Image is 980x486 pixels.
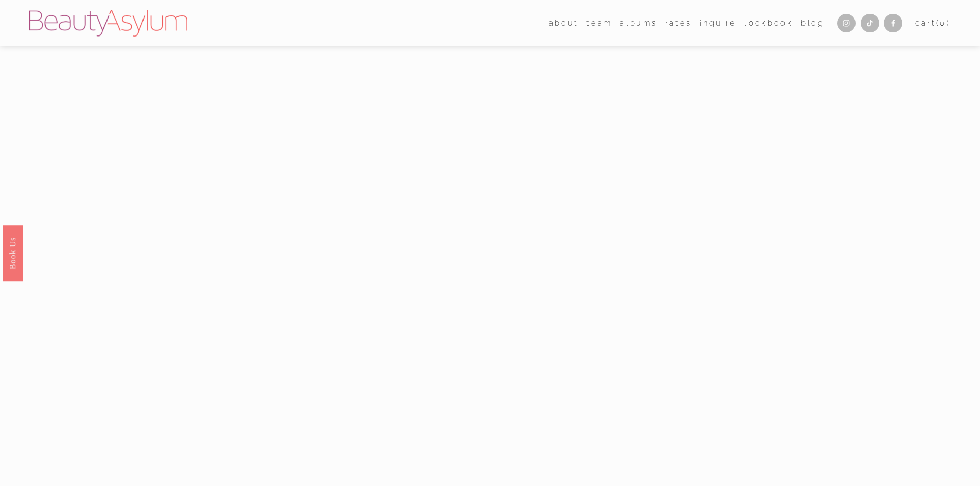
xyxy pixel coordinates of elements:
[700,15,737,30] a: Inquire
[620,15,657,30] a: albums
[940,19,947,27] span: 0
[665,15,692,30] a: Rates
[837,14,856,32] a: Instagram
[586,15,612,30] a: folder dropdown
[884,14,902,32] a: Facebook
[586,16,612,30] span: team
[549,15,579,30] a: folder dropdown
[936,19,951,27] span: ( )
[29,10,187,37] img: Beauty Asylum | Bridal Hair &amp; Makeup Charlotte &amp; Atlanta
[915,16,951,30] a: Cart(0)
[801,15,825,30] a: Blog
[861,14,879,32] a: TikTok
[3,225,23,281] a: Book Us
[549,16,579,30] span: about
[744,15,793,30] a: Lookbook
